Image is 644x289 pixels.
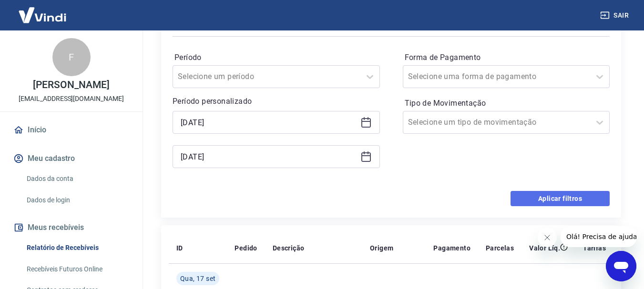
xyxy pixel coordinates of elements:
[405,52,608,63] label: Forma de Pagamento
[598,7,633,24] button: Sair
[173,96,380,107] p: Período personalizado
[405,98,608,109] label: Tipo de Movimentação
[33,80,109,90] p: [PERSON_NAME]
[180,274,215,283] span: Qua, 17 set
[11,120,131,140] a: Início
[11,217,131,238] button: Meus recebíveis
[23,238,131,258] a: Relatório de Recebíveis
[11,148,131,169] button: Meu cadastro
[23,169,131,189] a: Dados da conta
[23,259,131,279] a: Recebíveis Futuros Online
[11,0,73,30] img: Vindi
[23,190,131,210] a: Dados de login
[606,251,636,281] iframe: Botão para abrir a janela de mensagens
[174,52,378,63] label: Período
[529,243,560,253] p: Valor Líq.
[181,115,357,130] input: Data inicial
[561,226,636,247] iframe: Mensagem da empresa
[370,243,393,253] p: Origem
[433,243,470,253] p: Pagamento
[235,243,257,253] p: Pedido
[52,38,91,76] div: F
[19,94,124,104] p: [EMAIL_ADDRESS][DOMAIN_NAME]
[176,243,183,253] p: ID
[538,228,557,247] iframe: Fechar mensagem
[511,191,610,206] button: Aplicar filtros
[273,243,305,253] p: Descrição
[6,7,80,14] span: Olá! Precisa de ajuda?
[583,243,606,253] p: Tarifas
[486,243,514,253] p: Parcelas
[181,149,357,164] input: Data final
